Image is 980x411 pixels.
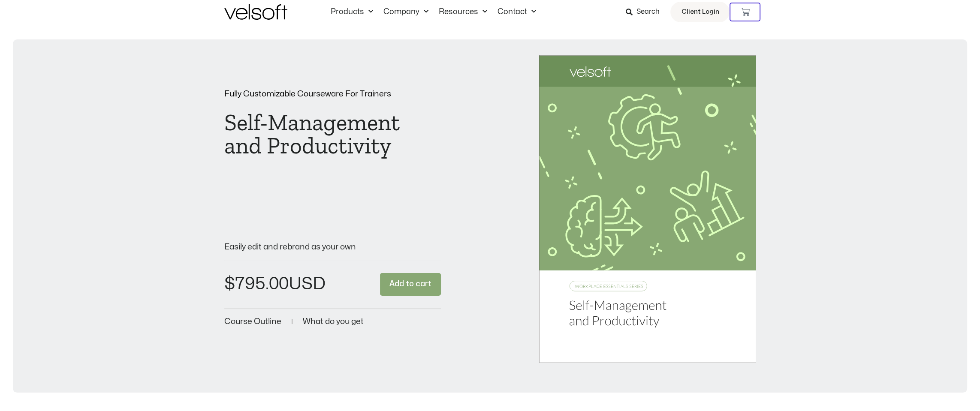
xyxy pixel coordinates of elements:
span: Search [636,6,659,18]
a: ProductsMenu Toggle [326,7,378,17]
a: Client Login [670,2,730,22]
img: Second Product Image [539,55,756,363]
a: CompanyMenu Toggle [378,7,434,17]
p: Easily edit and rebrand as your own [224,243,441,251]
a: ContactMenu Toggle [492,7,541,17]
bdi: 795.00 [224,276,289,292]
h1: Self-Management and Productivity [224,111,441,157]
img: Velsoft Training Materials [224,4,287,20]
a: ResourcesMenu Toggle [434,7,492,17]
p: Fully Customizable Courseware For Trainers [224,90,441,98]
a: Search [625,5,665,19]
a: What do you get [303,318,364,326]
nav: Menu [326,7,541,17]
span: Client Login [681,6,719,18]
a: Course Outline [224,318,281,326]
span: $ [224,276,235,292]
button: Add to cart [380,273,441,296]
